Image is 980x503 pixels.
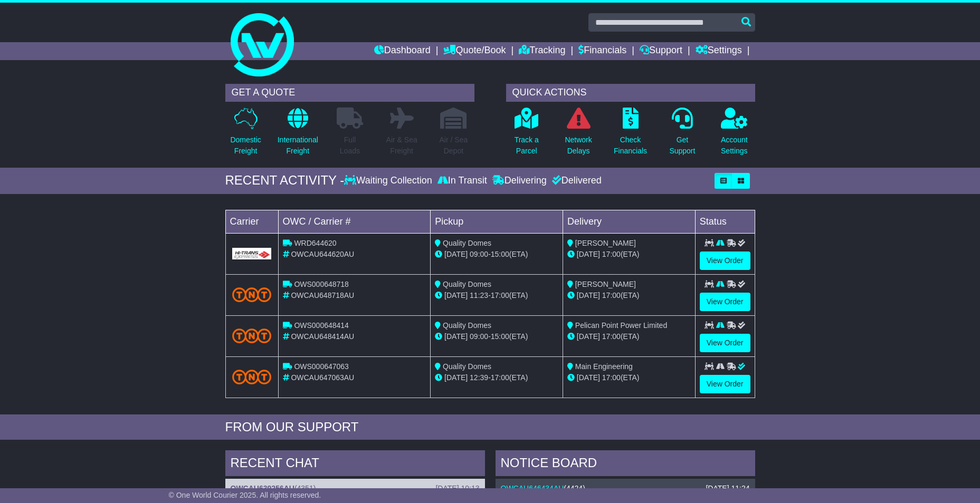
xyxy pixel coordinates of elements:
[230,134,261,157] p: Domestic Freight
[470,332,488,341] span: 09:00
[297,484,313,492] span: 4351
[225,84,474,102] div: GET A QUOTE
[435,290,558,301] div: - (ETA)
[602,250,621,258] span: 17:00
[443,42,506,60] a: Quote/Book
[294,362,349,371] span: OWS000647063
[225,450,485,479] div: RECENT CHAT
[549,175,602,187] div: Delivered
[669,107,696,162] a: GetSupport
[277,107,319,162] a: InternationalFreight
[435,331,558,342] div: - (ETA)
[444,332,468,341] span: [DATE]
[169,491,321,499] span: © One World Courier 2025. All rights reserved.
[700,252,750,270] a: View Order
[491,250,509,258] span: 15:00
[291,250,354,258] span: OWCAU644620AU
[491,291,509,299] span: 17:00
[443,280,491,288] span: Quality Domes
[501,484,750,493] div: ( )
[443,239,491,247] span: Quality Domes
[602,291,621,299] span: 17:00
[491,332,509,341] span: 15:00
[563,210,695,233] td: Delivery
[470,250,488,258] span: 09:00
[700,334,750,352] a: View Order
[720,107,748,162] a: AccountSettings
[230,107,261,162] a: DomesticFreight
[613,107,648,162] a: CheckFinancials
[491,373,509,382] span: 17:00
[470,291,488,299] span: 11:23
[435,484,479,493] div: [DATE] 10:13
[443,321,491,330] span: Quality Domes
[669,134,695,157] p: Get Support
[577,332,600,341] span: [DATE]
[575,321,667,330] span: Pelican Point Power Limited
[294,239,336,247] span: WRD644620
[386,134,417,157] p: Air & Sea Freight
[294,280,349,288] span: OWS000648718
[614,134,647,157] p: Check Financials
[278,210,431,233] td: OWC / Carrier #
[578,42,626,60] a: Financials
[232,287,272,302] img: TNT_Domestic.png
[225,173,345,188] div: RECENT ACTIVITY -
[695,210,755,233] td: Status
[567,290,691,301] div: (ETA)
[232,248,272,259] img: GetCarrierServiceLogo
[278,134,318,157] p: International Freight
[567,249,691,260] div: (ETA)
[443,362,491,371] span: Quality Domes
[566,484,583,492] span: 4424
[435,372,558,383] div: - (ETA)
[337,134,363,157] p: Full Loads
[577,250,600,258] span: [DATE]
[567,331,691,342] div: (ETA)
[721,134,748,157] p: Account Settings
[700,375,750,393] a: View Order
[470,373,488,382] span: 12:39
[294,321,349,330] span: OWS000648414
[575,239,636,247] span: [PERSON_NAME]
[640,42,682,60] a: Support
[575,362,633,371] span: Main Engineering
[291,332,354,341] span: OWCAU648414AU
[567,372,691,383] div: (ETA)
[225,420,755,435] div: FROM OUR SUPPORT
[506,84,755,102] div: QUICK ACTIONS
[435,175,490,187] div: In Transit
[577,373,600,382] span: [DATE]
[291,291,354,299] span: OWCAU648718AU
[435,249,558,260] div: - (ETA)
[515,134,539,157] p: Track a Parcel
[232,328,272,343] img: TNT_Domestic.png
[514,107,539,162] a: Track aParcel
[564,107,592,162] a: NetworkDelays
[232,370,272,384] img: TNT_Domestic.png
[696,42,742,60] a: Settings
[602,332,621,341] span: 17:00
[602,373,621,382] span: 17:00
[440,134,468,157] p: Air / Sea Depot
[444,250,468,258] span: [DATE]
[231,484,480,493] div: ( )
[700,293,750,311] a: View Order
[291,373,354,382] span: OWCAU647063AU
[565,134,592,157] p: Network Delays
[374,42,431,60] a: Dashboard
[496,450,755,479] div: NOTICE BOARD
[444,291,468,299] span: [DATE]
[444,373,468,382] span: [DATE]
[231,484,294,492] a: OWCAU639256AU
[344,175,434,187] div: Waiting Collection
[431,210,563,233] td: Pickup
[225,210,278,233] td: Carrier
[519,42,565,60] a: Tracking
[706,484,749,493] div: [DATE] 11:24
[501,484,564,492] a: OWCAU646434AU
[577,291,600,299] span: [DATE]
[575,280,636,288] span: [PERSON_NAME]
[490,175,549,187] div: Delivering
